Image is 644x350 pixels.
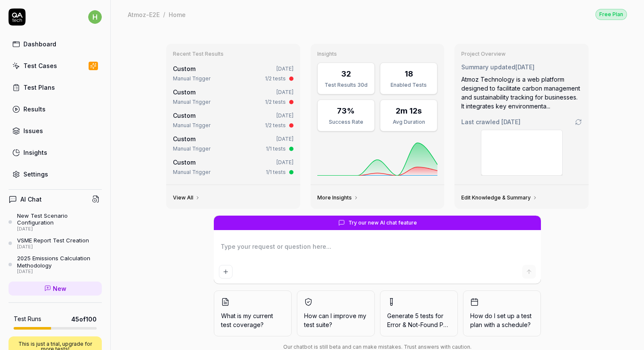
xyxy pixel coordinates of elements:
[405,68,413,80] div: 18
[23,40,56,48] div: Dashboard
[297,290,375,336] button: How can I improve my test suite?
[23,148,47,157] div: Insights
[501,118,520,125] time: [DATE]
[9,282,102,296] a: New
[276,89,293,95] time: [DATE]
[348,219,417,227] span: Try our new AI chat feature
[9,144,102,161] a: Insights
[173,135,195,142] span: Custom
[23,61,57,70] div: Test Cases
[17,226,102,232] div: [DATE]
[9,166,102,182] a: Settings
[595,9,627,20] button: Free Plan
[17,255,102,269] div: 2025 Emissions Calculation Methodology
[461,51,582,57] h3: Project Overview
[88,9,102,26] button: h
[173,51,293,57] h3: Recent Test Results
[9,122,102,139] a: Issues
[17,237,89,244] div: VSME Report Test Creation
[171,109,295,131] a: Custom[DATE]Manual Trigger1/2 tests
[385,118,432,126] div: Avg Duration
[173,88,195,96] span: Custom
[470,311,534,329] span: How do I set up a test plan with a schedule?
[317,194,359,201] a: More Insights
[173,98,210,106] div: Manual Trigger
[173,112,195,119] span: Custom
[9,101,102,117] a: Results
[337,105,355,117] div: 73%
[23,170,48,179] div: Settings
[17,212,102,226] div: New Test Scenario Configuration
[23,105,46,114] div: Results
[173,145,210,153] div: Manual Trigger
[173,122,210,129] div: Manual Trigger
[9,36,102,52] a: Dashboard
[265,75,286,83] div: 1/2 tests
[219,265,233,279] button: Add attachment
[9,255,102,274] a: 2025 Emissions Calculation Methodology[DATE]
[173,75,210,83] div: Manual Trigger
[17,244,89,250] div: [DATE]
[463,290,541,336] button: How do I set up a test plan with a schedule?
[385,81,432,89] div: Enabled Tests
[276,159,293,165] time: [DATE]
[88,10,102,24] span: h
[396,105,422,117] div: 2m 12s
[171,63,295,84] a: Custom[DATE]Manual Trigger1/2 tests
[276,112,293,119] time: [DATE]
[461,117,520,126] span: Last crawled
[173,159,195,166] span: Custom
[171,156,295,178] a: Custom[DATE]Manual Trigger1/1 tests
[221,311,285,329] span: What is my current test coverage?
[575,119,582,125] a: Go to crawling settings
[169,10,186,19] div: Home
[9,212,102,232] a: New Test Scenario Configuration[DATE]
[265,98,286,106] div: 1/2 tests
[23,83,55,92] div: Test Plans
[214,290,292,336] button: What is my current test coverage?
[265,122,286,129] div: 1/2 tests
[71,315,97,324] span: 45 of 100
[173,168,210,176] div: Manual Trigger
[317,51,438,57] h3: Insights
[53,284,66,293] span: New
[481,130,562,175] img: Screenshot
[23,126,43,135] div: Issues
[173,65,195,72] span: Custom
[163,10,165,19] div: /
[387,311,451,329] span: Generate 5 tests for
[171,133,295,154] a: Custom[DATE]Manual Trigger1/1 tests
[173,194,200,201] a: View All
[341,68,351,80] div: 32
[266,168,286,176] div: 1/1 tests
[128,10,160,19] div: Atmoz-E2E
[461,75,582,111] div: Atmoz Technology is a web platform designed to facilitate carbon management and sustainability tr...
[9,57,102,74] a: Test Cases
[304,311,368,329] span: How can I improve my test suite?
[9,79,102,96] a: Test Plans
[171,86,295,108] a: Custom[DATE]Manual Trigger1/2 tests
[17,269,102,275] div: [DATE]
[9,237,102,250] a: VSME Report Test Creation[DATE]
[595,9,627,20] div: Free Plan
[461,194,538,201] a: Edit Knowledge & Summary
[323,81,369,89] div: Test Results 30d
[387,321,457,328] span: Error & Not-Found Pages
[276,65,293,72] time: [DATE]
[323,118,369,126] div: Success Rate
[20,195,42,204] h4: AI Chat
[515,63,535,71] time: [DATE]
[14,315,41,323] h5: Test Runs
[266,145,286,153] div: 1/1 tests
[380,290,458,336] button: Generate 5 tests forError & Not-Found Pages
[461,63,515,71] span: Summary updated
[276,136,293,142] time: [DATE]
